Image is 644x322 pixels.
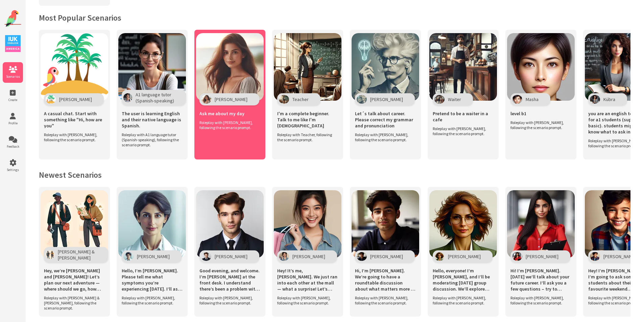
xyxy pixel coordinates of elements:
h2: Most Popular Scenarios [39,13,630,23]
span: [PERSON_NAME] [448,253,481,259]
span: Roleplay with A1 language tutor (Spanish-speaking), following the scenario prompt. [122,132,179,147]
img: Character [357,252,367,261]
span: [PERSON_NAME] [215,96,247,102]
span: [PERSON_NAME] [59,96,92,102]
span: I'm a complete beginner. Talk to me like I'm [DEMOGRAPHIC_DATA] [277,110,338,129]
span: Good evening, and welcome. I’m [PERSON_NAME] at the front desk. I understand there’s been a probl... [199,268,260,292]
span: Hi, I’m [PERSON_NAME]. We’re going to have a roundtable discussion about what matters more — educ... [355,268,416,292]
span: Hello, I’m [PERSON_NAME]. Please tell me what symptoms you’re experiencing [DATE]. I’ll ask you a... [122,268,183,292]
img: Character [279,95,289,104]
img: Scenario Image [196,190,264,258]
span: [PERSON_NAME] [526,253,558,259]
span: Feedback [3,144,23,149]
span: Roleplay with Teacher, following the scenario prompt. [277,132,335,142]
img: Scenario Image [118,33,186,101]
img: Scenario Image [507,33,575,101]
h2: Newest Scenarios [39,170,630,180]
img: Scenario Image [118,190,186,258]
img: Character [512,95,522,104]
span: [PERSON_NAME] [137,253,170,259]
span: Let´s talk about career. Please correct my grammar and pronunciation [355,110,416,129]
span: Roleplay with [PERSON_NAME], following the scenario prompt. [355,132,412,142]
span: [PERSON_NAME] [370,253,403,259]
span: Hi! I’m [PERSON_NAME]. [DATE] we’ll talk about your future career. I’ll ask you a few questions –... [510,268,571,292]
img: Scenario Image [274,190,341,258]
img: Character [46,95,56,104]
img: Scenario Image [41,190,108,258]
span: Roleplay with [PERSON_NAME], following the scenario prompt. [433,126,490,136]
img: Scenario Image [429,33,497,101]
img: Character [46,250,54,259]
img: Scenario Image [352,190,419,258]
span: Hey! It’s me, [PERSON_NAME]. We just ran into each other at the mall — what a surprise! Let’s cat... [277,268,338,292]
span: Settings [3,168,23,172]
span: Scenarios [3,74,23,79]
img: Character [434,252,445,261]
span: Profile [3,121,23,125]
span: Roleplay with [PERSON_NAME], following the scenario prompt. [355,295,412,305]
img: Scenario Image [507,190,575,258]
img: Character [201,252,211,261]
img: Scenario Image [352,33,419,101]
img: Character [590,252,600,261]
span: Roleplay with [PERSON_NAME], following the scenario prompt. [199,295,257,305]
span: Roleplay with [PERSON_NAME], following the scenario prompt. [510,120,568,130]
span: Roleplay with [PERSON_NAME] & [PERSON_NAME], following the scenario prompt. [44,295,101,311]
span: [PERSON_NAME] [370,96,403,102]
img: Character [123,252,134,261]
span: level b1 [510,110,526,117]
span: Waiter [448,96,461,102]
img: Character [512,252,522,261]
span: Masha [526,96,539,102]
span: Hey, we’re [PERSON_NAME] and [PERSON_NAME]! Let’s plan our next adventure — where should we go, h... [44,268,105,292]
span: A casual chat. Start with something like "Hi, how are you" [44,110,105,129]
span: Roleplay with [PERSON_NAME], following the scenario prompt. [510,295,568,305]
span: The user is learning English and their native language is Spanish. [122,110,183,129]
img: Scenario Image [274,33,341,101]
img: Character [357,95,367,104]
img: IUK Logo [5,35,21,52]
span: [PERSON_NAME] [292,253,325,259]
img: Character [434,95,445,104]
img: Scenario Image [196,33,264,101]
span: Hello, everyone! I’m [PERSON_NAME], and I’ll be moderating [DATE] group discussion. We’ll explore... [433,268,494,292]
span: Kübra [603,96,615,102]
span: [PERSON_NAME] [603,253,636,259]
img: Character [123,93,132,102]
img: Scenario Image [429,190,497,258]
span: Create [3,98,23,102]
img: Character [201,95,211,104]
img: Character [590,95,600,104]
span: Roleplay with [PERSON_NAME], following the scenario prompt. [433,295,490,305]
img: Scenario Image [41,33,108,101]
img: Website Logo [4,10,21,27]
span: Pretend to be a waiter in a cafe [433,110,494,123]
span: Teacher [292,96,309,102]
span: Roleplay with [PERSON_NAME], following the scenario prompt. [44,132,101,142]
span: [PERSON_NAME] & [PERSON_NAME] [58,249,96,261]
span: A1 language tutor (Spanish-speaking) [136,92,174,104]
span: Ask me about my day [199,110,244,117]
span: Roleplay with [PERSON_NAME], following the scenario prompt. [277,295,335,305]
span: Roleplay with [PERSON_NAME], following the scenario prompt. [199,120,257,130]
span: [PERSON_NAME] [215,253,247,259]
img: Character [279,252,289,261]
span: Roleplay with [PERSON_NAME], following the scenario prompt. [122,295,179,305]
